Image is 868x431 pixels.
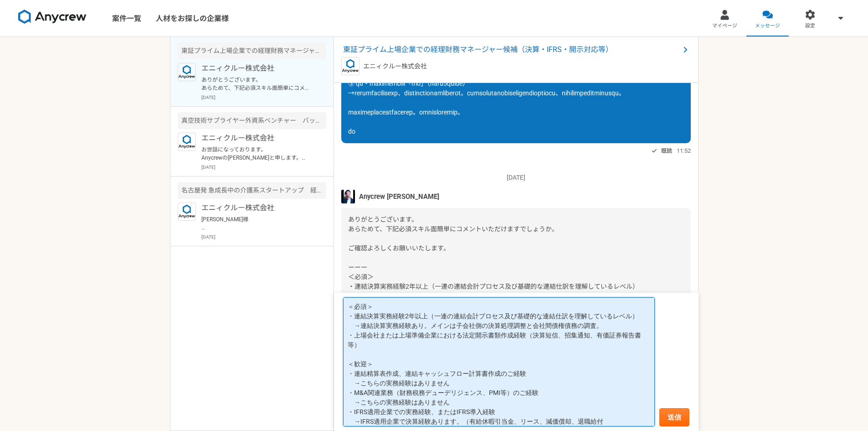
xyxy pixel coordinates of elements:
[201,164,326,171] p: [DATE]
[201,145,314,162] p: お世話になっております。 Anycrewの[PERSON_NAME]と申します。 ご経歴を拝見させていただき、お声がけさせていただきましたが、こちらの案件の応募はいかがでしょうか。 必須スキル面...
[359,192,439,202] span: Anycrew [PERSON_NAME]
[178,63,196,81] img: logo_text_blue_01.png
[178,203,196,221] img: logo_text_blue_01.png
[201,63,314,74] p: エニィクルー株式会社
[341,190,355,203] img: S__5267474.jpg
[201,133,314,144] p: エニィクルー株式会社
[341,57,360,75] img: logo_text_blue_01.png
[348,216,654,357] span: ありがとうございます。 あらためて、下記必須スキル面簡単にコメントいただけますでしょうか。 ご確認よろしくお願いいたします。 ーーー ＜必須＞ ・連結決算実務経験2年以上（一連の連結会計プロセス...
[659,408,689,426] button: 送信
[755,22,780,30] span: メッセージ
[712,22,737,30] span: マイページ
[341,173,691,182] p: [DATE]
[178,112,326,129] div: 真空技術サプライヤー外資系ベンチャー バックオフィス業務
[201,203,314,213] p: エニィクルー株式会社
[363,62,427,71] p: エニィクルー株式会社
[178,133,196,151] img: logo_text_blue_01.png
[201,234,326,240] p: [DATE]
[18,10,87,24] img: 8DqYSo04kwAAAAASUVORK5CYII=
[178,42,326,59] div: 東証プライム上場企業での経理財務マネージャー候補（決算・IFRS・開示対応等）
[661,145,672,156] span: 既読
[201,76,314,92] p: ありがとうございます。 あらためて、下記必須スキル面簡単にコメントいただけますでしょうか。 ご確認よろしくお願いいたします。 ーーー ＜必須＞ ・連結決算実務経験2年以上（一連の連結会計プロセス...
[677,146,691,155] span: 11:52
[343,44,680,55] span: 東証プライム上場企業での経理財務マネージャー候補（決算・IFRS・開示対応等）
[201,215,314,232] p: [PERSON_NAME]様 承知いたしました。 それではまた何かございましたら、お気軽にご相談ください！
[201,94,326,101] p: [DATE]
[343,297,655,427] textarea: ＜必須＞ ・連結決算実務経験2年以上（一連の連結会計プロセス及び基礎的な連結仕訳を理解しているレベル） →連結決算実務経験あり。メインは子会社側の決算処理調整と会社間債権債務の調査。 ・上場会社...
[178,182,326,199] div: 名古屋発 急成長中の介護系スタートアップ 経理業務のサポート（出社あり）
[805,22,815,30] span: 設定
